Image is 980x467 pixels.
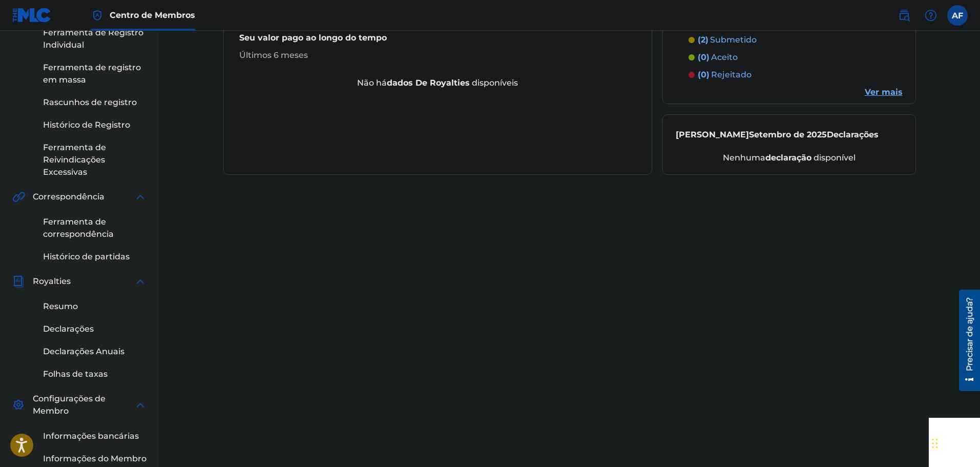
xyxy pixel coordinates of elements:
div: Menu do usuário [947,5,968,26]
font: Nenhuma [723,153,765,163]
font: Informações do Membro [43,454,147,463]
font: aceito [711,52,738,62]
img: Correspondência [12,191,25,203]
font: Rascunhos de registro [43,97,137,107]
a: Ferramenta de correspondência [43,216,147,240]
a: Ferramenta de Registro Individual [43,27,147,51]
a: Histórico de Registro [43,119,147,131]
a: Declarações Anuais [43,346,147,358]
a: Pesquisa pública [894,5,914,26]
img: procurar [898,9,910,22]
font: Informações bancárias [43,431,139,441]
font: declaração [765,153,811,163]
font: Histórico de partidas [43,252,130,261]
font: Ferramenta de Reivindicações Excessivas [43,143,106,177]
font: dados de royalties [387,78,470,88]
font: rejeitado [711,70,752,79]
img: Configurações de Membro [12,399,25,411]
font: Setembro de 2025 [749,130,827,139]
font: Histórico de Registro [43,120,130,130]
div: Arrastar [932,428,938,459]
img: Logotipo da MLC [12,8,52,23]
font: Royalties [33,276,71,286]
font: Não há [357,78,387,88]
a: Informações bancárias [43,430,147,442]
font: Folhas de taxas [43,369,108,379]
div: Ajuda [921,5,941,26]
a: Declarações [43,323,147,335]
iframe: Widget de bate-papo [929,418,980,467]
img: Royalties [12,275,25,288]
font: Configurações de Membro [33,394,106,416]
a: Histórico de partidas [43,251,147,263]
font: Ver mais [865,87,903,97]
a: Rascunhos de registro [43,96,147,109]
a: (2) submetido [689,34,903,46]
font: Seu valor pago ao longo do tempo [239,33,387,43]
font: (2) [698,35,708,45]
a: Ferramenta de Reivindicações Excessivas [43,141,147,178]
a: Resumo [43,300,147,313]
font: Declarações Anuais [43,347,124,356]
font: Declarações [43,324,94,334]
img: expandir [134,191,147,203]
font: Centro de Membros [110,10,195,20]
font: Declarações [827,130,879,139]
font: Resumo [43,301,78,311]
font: disponíveis [472,78,518,88]
font: submetido [710,35,757,45]
a: Folhas de taxas [43,368,147,380]
font: (0) [698,52,710,62]
font: disponível [814,153,856,163]
a: Informações do Membro [43,453,147,465]
font: Ferramenta de correspondência [43,217,114,239]
img: Principal detentor de direitos autorais [91,9,103,22]
img: ajuda [925,9,937,22]
img: expandir [134,275,147,288]
font: (0) [698,70,710,79]
a: (0) rejeitado [689,69,903,81]
font: [PERSON_NAME] [676,130,749,139]
font: Últimos 6 meses [239,50,308,60]
a: Ver mais [865,86,903,98]
a: (0) aceito [689,51,903,64]
font: Ferramenta de registro em massa [43,63,141,85]
iframe: Centro de Recursos [951,285,980,395]
img: expandir [134,399,147,411]
a: Ferramenta de registro em massa [43,62,147,86]
font: Correspondência [33,192,105,201]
